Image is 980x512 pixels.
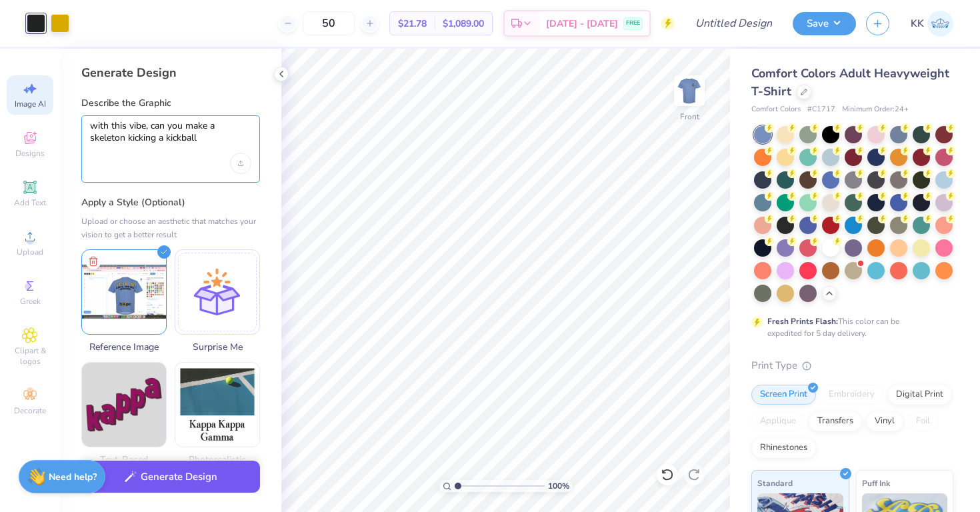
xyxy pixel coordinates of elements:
[685,10,783,37] input: Untitled Design
[820,385,883,405] div: Embroidery
[90,120,251,153] textarea: with this vibe, can you make a skeleton kicking a kickball
[81,215,260,241] div: Upload or choose an aesthetic that matches your vision to get a better result
[751,411,805,431] div: Applique
[81,65,260,81] div: Generate Design
[15,99,46,109] span: Image AI
[751,385,816,405] div: Screen Print
[81,461,260,493] button: Generate Design
[751,65,949,99] span: Comfort Colors Adult Heavyweight T-Shirt
[907,411,939,431] div: Foil
[398,17,427,31] span: $21.78
[15,148,45,159] span: Designs
[862,476,890,490] span: Puff Ink
[82,250,166,334] img: Upload reference
[757,476,793,490] span: Standard
[14,197,46,208] span: Add Text
[81,97,260,110] label: Describe the Graphic
[49,471,97,483] strong: Need help?
[548,480,569,492] span: 100 %
[443,17,484,31] span: $1,089.00
[767,316,838,327] strong: Fresh Prints Flash:
[911,16,924,31] span: KK
[751,438,816,458] div: Rhinestones
[14,405,46,416] span: Decorate
[175,363,259,447] img: Photorealistic
[7,345,53,367] span: Clipart & logos
[767,315,931,339] div: This color can be expedited for 5 day delivery.
[230,153,251,174] div: Upload image
[17,247,43,257] span: Upload
[809,411,862,431] div: Transfers
[911,11,953,37] a: KK
[842,104,909,115] span: Minimum Order: 24 +
[175,340,260,354] span: Surprise Me
[676,77,703,104] img: Front
[20,296,41,307] span: Greek
[546,17,618,31] span: [DATE] - [DATE]
[303,11,355,35] input: – –
[793,12,856,35] button: Save
[751,104,801,115] span: Comfort Colors
[927,11,953,37] img: Katie Kelly
[81,340,167,354] span: Reference Image
[807,104,835,115] span: # C1717
[680,111,699,123] div: Front
[866,411,903,431] div: Vinyl
[82,363,166,447] img: Text-Based
[887,385,952,405] div: Digital Print
[626,19,640,28] span: FREE
[751,358,953,373] div: Print Type
[81,196,260,209] label: Apply a Style (Optional)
